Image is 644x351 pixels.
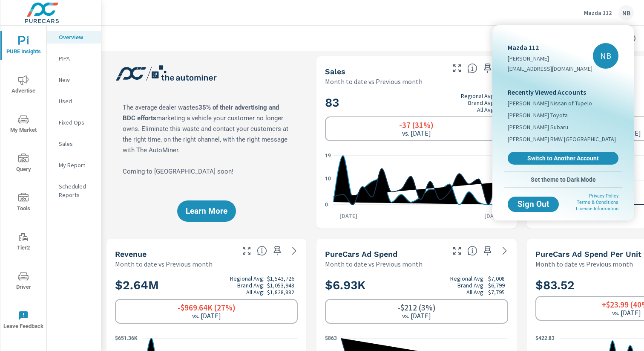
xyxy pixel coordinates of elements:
[508,54,592,63] p: [PERSON_NAME]
[508,64,592,73] p: [EMAIL_ADDRESS][DOMAIN_NAME]
[512,154,614,162] span: Switch to Another Account
[508,99,592,107] span: [PERSON_NAME] Nissan of Tupelo
[593,43,618,69] div: NB
[508,111,568,119] span: [PERSON_NAME] Toyota
[576,206,618,212] a: License Information
[504,172,622,187] button: Set theme to Dark Mode
[589,193,618,199] a: Privacy Policy
[508,176,618,183] span: Set theme to Dark Mode
[508,123,568,131] span: [PERSON_NAME] Subaru
[508,135,616,143] span: [PERSON_NAME] BMW [GEOGRAPHIC_DATA]
[508,152,618,165] a: Switch to Another Account
[508,87,618,97] p: Recently Viewed Accounts
[508,197,559,212] button: Sign Out
[508,42,592,52] p: Mazda 112
[577,200,618,205] a: Terms & Conditions
[515,200,552,208] span: Sign Out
